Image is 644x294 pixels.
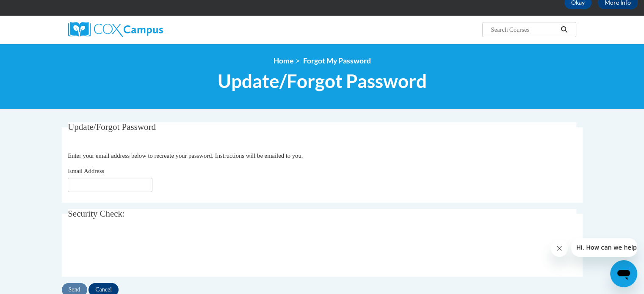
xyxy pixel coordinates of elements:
span: Security Check: [68,209,125,219]
input: Search Courses [490,25,558,35]
iframe: Button to launch messaging window [610,260,637,287]
span: Enter your email address below to recreate your password. Instructions will be emailed to you. [68,152,303,159]
span: Update/Forgot Password [218,70,427,92]
a: Cox Campus [68,22,229,37]
button: Search [558,25,570,35]
iframe: Close message [551,240,568,257]
iframe: Message from company [571,238,637,257]
iframe: reCAPTCHA [68,233,196,266]
a: Home [274,56,293,65]
span: Forgot My Password [303,56,371,65]
img: Cox Campus [68,22,163,37]
span: Email Address [68,168,104,174]
span: Update/Forgot Password [68,122,156,132]
span: Hi. How can we help? [5,6,69,13]
input: Email [68,178,152,192]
